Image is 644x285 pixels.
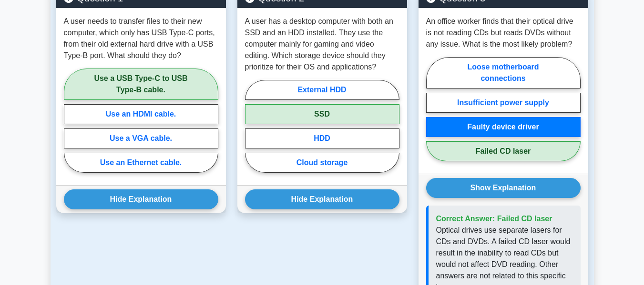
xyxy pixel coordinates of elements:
[64,104,218,124] label: Use an HDMI cable.
[64,128,218,148] label: Use a VGA cable.
[245,128,399,148] label: HDD
[64,69,218,100] label: Use a USB Type-C to USB Type-B cable.
[245,153,399,173] label: Cloud storage
[245,104,399,124] label: SSD
[245,16,399,73] p: A user has a desktop computer with both an SSD and an HDD installed. They use the computer mainly...
[426,141,581,161] label: Failed CD laser
[426,117,581,137] label: Faulty device driver
[64,16,218,61] p: A user needs to transfer files to their new computer, which only has USB Type-C ports, from their...
[426,93,581,113] label: Insufficient power supply
[245,80,399,100] label: External HDD
[426,16,581,50] p: An office worker finds that their optical drive is not reading CDs but reads DVDs without any iss...
[245,189,399,209] button: Hide Explanation
[426,178,581,198] button: Show Explanation
[426,57,581,88] label: Loose motherboard connections
[436,215,552,223] span: Correct Answer: Failed CD laser
[64,189,218,209] button: Hide Explanation
[64,153,218,173] label: Use an Ethernet cable.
